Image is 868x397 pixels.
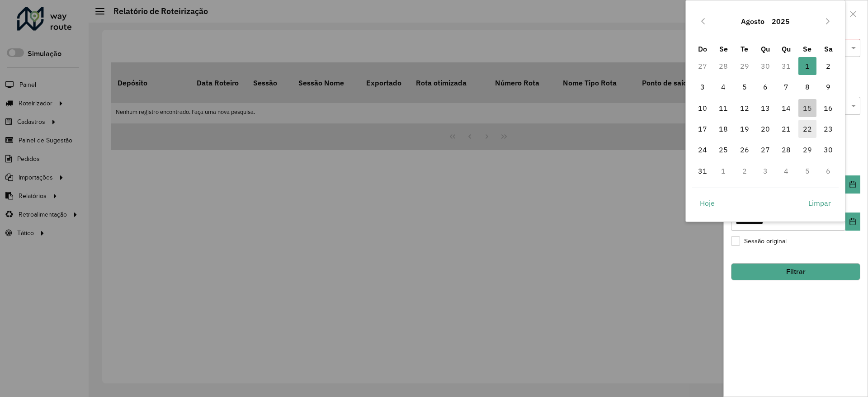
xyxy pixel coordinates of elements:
td: 8 [797,76,818,97]
td: 30 [755,56,776,76]
td: 2 [734,161,755,181]
span: 27 [756,141,774,159]
label: Sessão original [731,236,787,246]
span: 17 [693,120,712,138]
td: 1 [797,56,818,76]
td: 16 [818,98,839,118]
td: 28 [776,139,797,160]
span: 8 [798,78,816,96]
span: 1 [798,57,816,75]
td: 25 [713,139,734,160]
td: 10 [692,98,713,118]
span: 29 [798,141,816,159]
td: 22 [797,118,818,139]
td: 29 [797,139,818,160]
span: Hoje [700,198,715,208]
td: 24 [692,139,713,160]
span: Se [803,44,811,53]
button: Choose Year [768,10,793,32]
span: 13 [756,99,774,117]
td: 18 [713,118,734,139]
td: 28 [713,56,734,76]
span: 31 [693,162,712,180]
span: Qu [761,44,770,53]
button: Choose Date [845,213,860,231]
span: 4 [714,78,732,96]
td: 20 [755,118,776,139]
td: 26 [734,139,755,160]
span: Se [719,44,728,53]
td: 23 [818,118,839,139]
td: 1 [713,161,734,181]
td: 30 [818,139,839,160]
td: 29 [734,56,755,76]
span: 16 [819,99,837,117]
span: 24 [693,141,712,159]
span: 2 [819,57,837,75]
span: 6 [756,78,774,96]
td: 3 [692,76,713,97]
span: 14 [777,99,795,117]
span: 11 [714,99,732,117]
button: Next Month [821,14,835,28]
span: 28 [777,141,795,159]
td: 17 [692,118,713,139]
td: 15 [797,98,818,118]
span: 22 [798,120,816,138]
td: 14 [776,98,797,118]
button: Filtrar [731,263,860,280]
td: 3 [755,161,776,181]
td: 7 [776,76,797,97]
span: 20 [756,120,774,138]
span: 19 [736,120,754,138]
td: 21 [776,118,797,139]
span: Qu [782,44,791,53]
span: 30 [819,141,837,159]
span: 10 [693,99,712,117]
button: Choose Month [737,10,768,32]
span: 7 [777,78,795,96]
td: 31 [776,56,797,76]
span: 9 [819,78,837,96]
span: Limpar [808,198,831,208]
span: 26 [736,141,754,159]
span: 5 [736,78,754,96]
button: Choose Date [845,175,860,194]
td: 9 [818,76,839,97]
td: 5 [797,161,818,181]
td: 27 [692,56,713,76]
td: 4 [776,161,797,181]
td: 5 [734,76,755,97]
span: Do [698,44,707,53]
span: 3 [693,78,712,96]
td: 11 [713,98,734,118]
span: 15 [798,99,816,117]
button: Limpar [801,194,839,212]
td: 6 [818,161,839,181]
span: 18 [714,120,732,138]
button: Hoje [692,194,722,212]
span: Sa [824,44,833,53]
td: 31 [692,161,713,181]
td: 4 [713,76,734,97]
button: Previous Month [696,14,710,28]
span: 25 [714,141,732,159]
td: 19 [734,118,755,139]
td: 6 [755,76,776,97]
span: 21 [777,120,795,138]
span: Te [741,44,748,53]
span: 23 [819,120,837,138]
td: 27 [755,139,776,160]
td: 2 [818,56,839,76]
td: 12 [734,98,755,118]
span: 12 [736,99,754,117]
td: 13 [755,98,776,118]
